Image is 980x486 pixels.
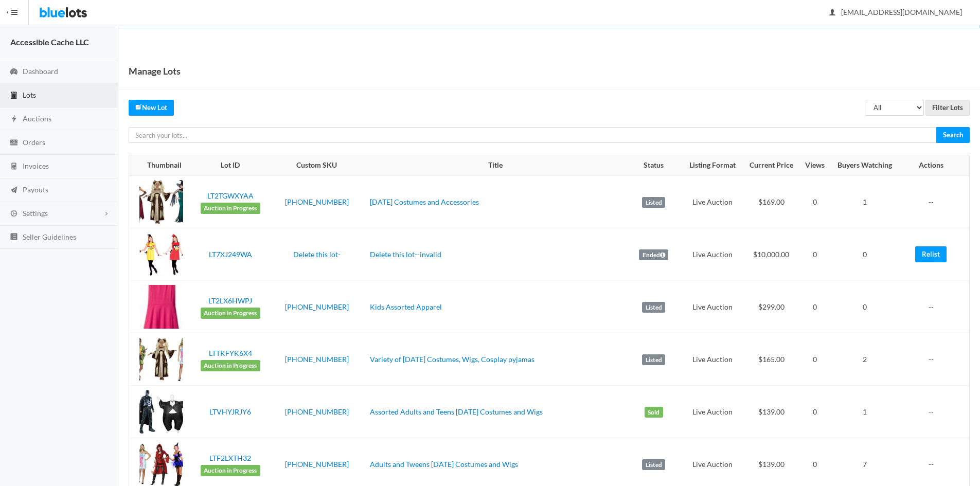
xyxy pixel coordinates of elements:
[23,114,51,123] span: Auctions
[268,155,366,176] th: Custom SKU
[743,333,800,386] td: $165.00
[129,63,181,79] h1: Manage Lots
[743,175,800,228] td: $169.00
[9,115,19,124] ion-icon: flash
[683,228,742,281] td: Live Auction
[23,232,76,241] span: Seller Guidelines
[370,355,534,364] a: Variety of [DATE] Costumes, Wigs, Cosplay pyjamas
[293,250,341,259] a: Delete this lot-
[899,333,969,386] td: --
[129,155,193,176] th: Thumbnail
[743,228,800,281] td: $10,000.00
[285,302,349,311] a: [PHONE_NUMBER]
[129,100,174,116] a: createNew Lot
[830,8,962,16] span: [EMAIL_ADDRESS][DOMAIN_NAME]
[915,246,947,262] a: Relist
[9,138,19,148] ion-icon: cash
[201,360,260,371] span: Auction in Progress
[193,155,268,176] th: Lot ID
[642,354,665,366] label: Listed
[285,460,349,469] a: [PHONE_NUMBER]
[285,407,349,416] a: [PHONE_NUMBER]
[683,386,742,438] td: Live Auction
[899,281,969,333] td: --
[830,386,899,438] td: 1
[639,249,668,261] label: Ended
[642,197,665,208] label: Listed
[9,186,19,195] ion-icon: paper plane
[208,296,252,305] a: LT2LX6HWPJ
[683,155,742,176] th: Listing Format
[23,185,48,194] span: Payouts
[209,454,251,462] a: LTF2LXTH32
[10,37,89,47] strong: Accessible Cache LLC
[743,155,800,176] th: Current Price
[366,155,625,176] th: Title
[135,103,142,110] ion-icon: create
[830,228,899,281] td: 0
[799,228,830,281] td: 0
[827,8,838,18] ion-icon: person
[830,175,899,228] td: 1
[899,175,969,228] td: --
[799,175,830,228] td: 0
[23,67,58,76] span: Dashboard
[285,355,349,364] a: [PHONE_NUMBER]
[9,91,19,101] ion-icon: clipboard
[799,155,830,176] th: Views
[201,203,260,214] span: Auction in Progress
[370,407,543,416] a: Assorted Adults and Teens [DATE] Costumes and Wigs
[201,465,260,476] span: Auction in Progress
[9,67,19,77] ion-icon: speedometer
[799,281,830,333] td: 0
[370,302,442,311] a: Kids Assorted Apparel
[209,349,252,357] a: LTTKFYK6X4
[645,407,663,418] label: Sold
[129,127,937,143] input: Search your lots...
[625,155,683,176] th: Status
[683,333,742,386] td: Live Auction
[23,91,36,99] span: Lots
[642,459,665,471] label: Listed
[899,155,969,176] th: Actions
[370,250,441,259] a: Delete this lot--invalid
[642,302,665,313] label: Listed
[9,232,19,242] ion-icon: list box
[899,386,969,438] td: --
[743,281,800,333] td: $299.00
[830,333,899,386] td: 2
[207,191,254,200] a: LT2TGWXYAA
[209,407,251,416] a: LTVHYJRJY6
[370,460,518,469] a: Adults and Tweens [DATE] Costumes and Wigs
[23,138,45,147] span: Orders
[9,162,19,172] ion-icon: calculator
[830,281,899,333] td: 0
[936,127,970,143] input: Search
[743,386,800,438] td: $139.00
[683,281,742,333] td: Live Auction
[9,209,19,219] ion-icon: cog
[799,333,830,386] td: 0
[683,175,742,228] td: Live Auction
[201,308,260,319] span: Auction in Progress
[285,197,349,206] a: [PHONE_NUMBER]
[23,209,48,218] span: Settings
[370,197,479,206] a: [DATE] Costumes and Accessories
[925,100,970,116] input: Filter Lots
[23,161,49,170] span: Invoices
[830,155,899,176] th: Buyers Watching
[799,386,830,438] td: 0
[209,250,252,259] a: LT7XJ249WA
